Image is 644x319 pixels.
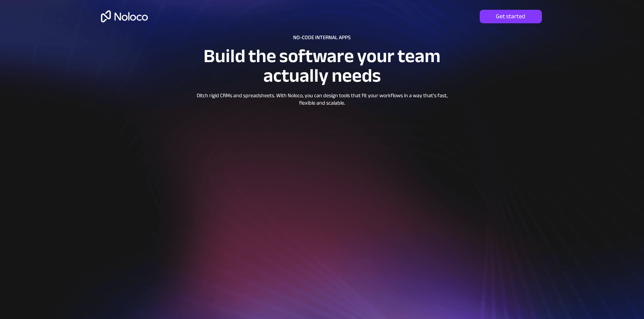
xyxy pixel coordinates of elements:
iframe: Platform overview [134,113,509,314]
span: Get started [480,13,542,20]
span: NO-CODE INTERNAL APPS [293,32,351,43]
a: Get started [480,10,542,23]
span: Ditch rigid CRMs and spreadsheets. With Noloco, you can design tools that fit your workflows in a... [197,90,448,108]
span: Build the software your team actually needs [204,38,440,93]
